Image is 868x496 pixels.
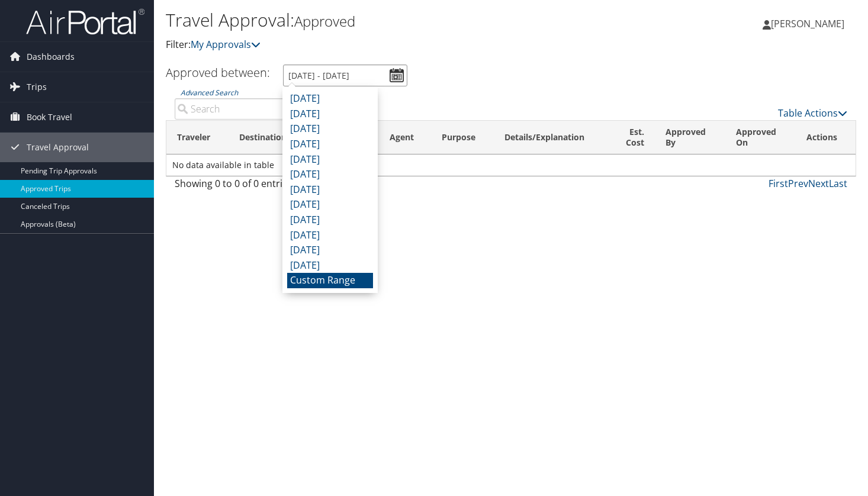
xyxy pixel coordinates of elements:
[166,65,270,80] h3: Approved between:
[769,177,788,190] a: First
[27,72,47,102] span: Trips
[191,38,261,51] a: My Approvals
[287,182,373,198] li: [DATE]
[26,8,144,36] img: airportal-logo.png
[27,102,72,132] span: Book Travel
[287,152,373,168] li: [DATE]
[287,243,373,258] li: [DATE]
[763,6,856,41] a: [PERSON_NAME]
[294,11,355,31] small: Approved
[229,121,307,154] th: Destination: activate to sort column ascending
[494,121,610,154] th: Details/Explanation
[287,273,373,288] li: Custom Range
[431,121,494,154] th: Purpose
[283,65,407,86] input: [DATE] - [DATE]
[166,37,626,53] p: Filter:
[610,121,655,154] th: Est. Cost: activate to sort column ascending
[808,177,829,190] a: Next
[287,91,373,107] li: [DATE]
[287,228,373,243] li: [DATE]
[287,197,373,212] li: [DATE]
[181,88,238,98] a: Advanced Search
[166,154,856,176] td: No data available in table
[27,133,89,162] span: Travel Approval
[287,137,373,152] li: [DATE]
[175,176,330,197] div: Showing 0 to 0 of 0 entries
[175,98,330,120] input: Advanced Search
[725,121,796,154] th: Approved On: activate to sort column ascending
[287,167,373,182] li: [DATE]
[778,107,847,120] a: Table Actions
[829,177,847,190] a: Last
[287,258,373,273] li: [DATE]
[655,121,725,154] th: Approved By: activate to sort column ascending
[166,121,229,154] th: Traveler: activate to sort column ascending
[287,121,373,137] li: [DATE]
[379,121,431,154] th: Agent
[27,42,75,72] span: Dashboards
[771,17,844,30] span: [PERSON_NAME]
[287,107,373,122] li: [DATE]
[166,8,626,33] h1: Travel Approval:
[796,121,856,154] th: Actions
[287,212,373,228] li: [DATE]
[788,177,808,190] a: Prev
